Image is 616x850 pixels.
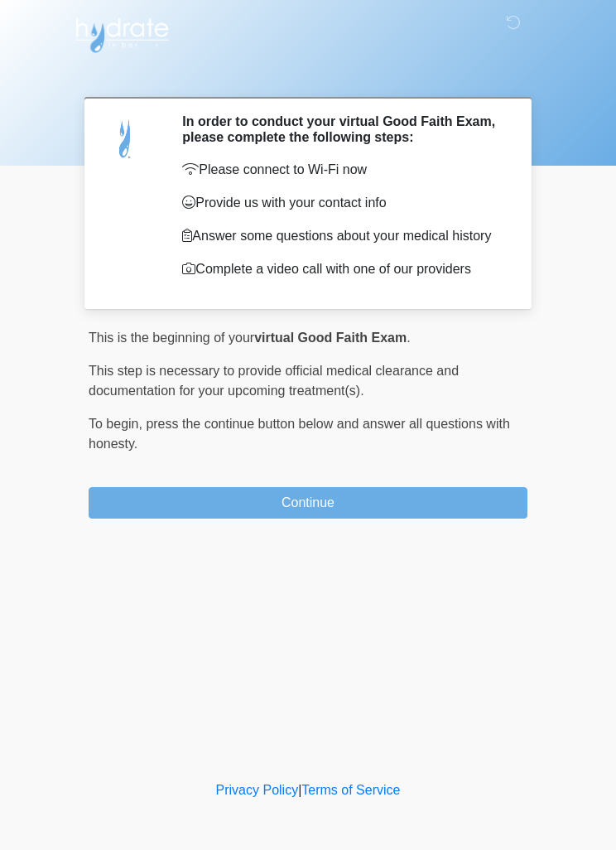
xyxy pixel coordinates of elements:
span: . [407,331,410,345]
img: Agent Avatar [101,113,151,163]
p: Complete a video call with one of our providers [182,259,503,279]
p: Provide us with your contact info [182,193,503,213]
p: Please connect to Wi-Fi now [182,160,503,180]
a: Privacy Policy [216,783,299,797]
p: Answer some questions about your medical history [182,226,503,246]
span: To begin, [89,417,146,431]
h1: ‎ ‎ ‎ [76,60,540,90]
a: Terms of Service [301,783,400,797]
h2: In order to conduct your virtual Good Faith Exam, please complete the following steps: [182,113,503,145]
span: This step is necessary to provide official medical clearance and documentation for your upcoming ... [89,364,459,398]
img: Hydrate IV Bar - Scottsdale Logo [72,12,171,54]
span: press the continue button below and answer all questions with honesty. [89,417,510,451]
button: Continue [89,487,527,519]
strong: virtual Good Faith Exam [254,331,407,345]
a: | [298,783,301,797]
span: This is the beginning of your [89,331,254,345]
